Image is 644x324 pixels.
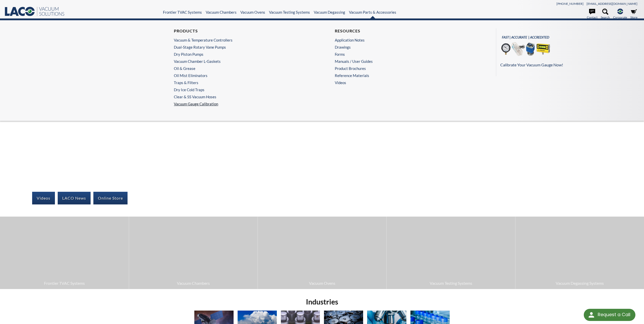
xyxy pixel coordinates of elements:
a: Contact [587,9,597,20]
a: Vacuum Testing Systems [269,10,310,14]
a: Application Notes [335,38,467,42]
a: Vacuum Testing Systems [387,217,515,289]
div: Request a Call [584,309,635,321]
a: Online Store [93,192,128,204]
p: Calibrate Your Vacuum Gauge Now! [500,62,631,68]
img: Menu_Pod_VacGauges.png [500,32,551,61]
a: Forms [335,52,467,56]
a: LACO News [58,192,91,204]
a: Vacuum Ovens [258,217,386,289]
a: Vacuum & Temperature Controllers [174,38,306,42]
a: Vacuum Degassing [314,10,345,14]
a: [PHONE_NUMBER] [556,2,584,6]
span: Vacuum Testing Systems [389,280,513,287]
a: Vacuum Degassing Systems [515,217,644,289]
a: Videos [335,80,470,85]
a: Vacuum Chambers [129,217,258,289]
a: Vacuum Chambers [206,10,237,14]
span: Frontier TVAC Systems [3,280,126,287]
a: Product Brochures [335,66,467,71]
a: Drawings [335,45,467,49]
a: Videos [32,192,55,204]
a: Vacuum Chamber L-Gaskets [174,59,306,64]
a: Calibrate Your Vacuum Gauge Now! [500,32,631,68]
div: Request a Call [598,309,630,320]
a: Reference Materials [335,73,467,78]
h2: Industries [192,297,452,307]
a: Vacuum Parts & Accessories [349,10,396,14]
span: Vacuum Degassing Systems [518,280,641,287]
h4: Products [174,28,306,34]
span: Corporate [613,15,627,20]
a: Oil & Grease [174,66,306,71]
a: Vacuum Gauge Calibration [174,102,309,106]
a: Manuals / User Guides [335,59,467,64]
a: Clear & SS Vacuum Hoses [174,94,306,99]
h4: Resources [335,28,467,34]
a: Frontier TVAC Systems [163,10,202,14]
a: Traps & Filters [174,80,306,85]
span: Vacuum Chambers [132,280,255,287]
a: Vacuum Ovens [240,10,265,14]
a: Dry Ice Cold Traps [174,87,306,92]
a: [EMAIL_ADDRESS][DOMAIN_NAME] [587,2,637,6]
a: Dual-Stage Rotary Vane Pumps [174,45,306,49]
a: Store [630,9,637,20]
span: Vacuum Ovens [260,280,384,287]
a: Search [601,9,610,20]
a: Oil Mist Eliminators [174,73,306,78]
a: Dry Piston Pumps [174,52,306,56]
img: round button [587,311,595,319]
